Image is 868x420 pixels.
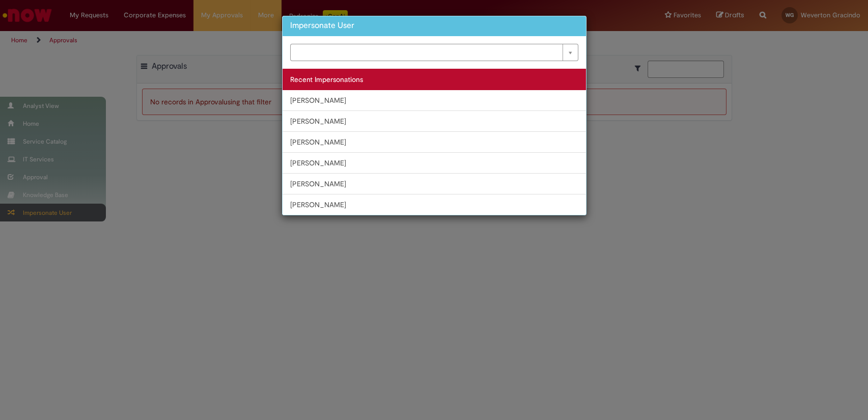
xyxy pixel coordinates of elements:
a: Clear field user [290,44,578,61]
a: [PERSON_NAME] [283,194,586,215]
h3: Impersonate User [290,21,578,31]
a: [PERSON_NAME] [283,152,586,174]
a: [PERSON_NAME] [283,90,586,111]
a: [PERSON_NAME] [283,131,586,153]
a: [PERSON_NAME] [283,173,586,194]
a: [PERSON_NAME] [283,110,586,132]
a: Recent Impersonations [283,69,586,90]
